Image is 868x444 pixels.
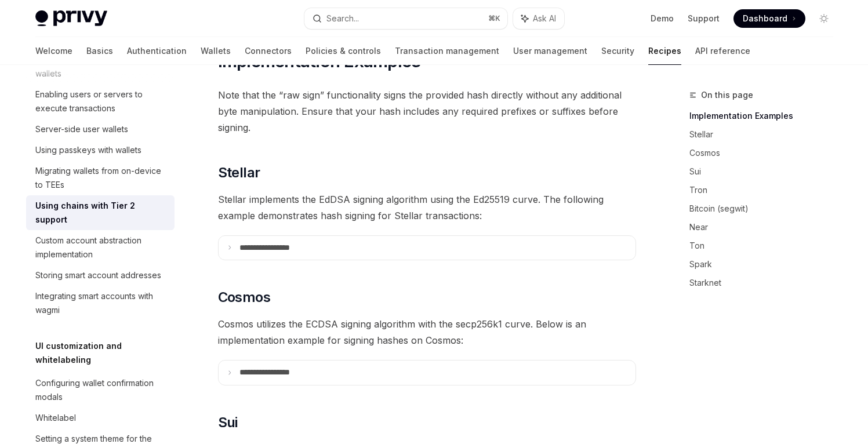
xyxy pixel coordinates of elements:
[689,236,842,255] a: Ton
[35,199,168,227] div: Using chains with Tier 2 support
[35,37,72,65] a: Welcome
[733,9,805,28] a: Dashboard
[35,289,168,317] div: Integrating smart accounts with wagmi
[218,316,636,348] span: Cosmos utilizes the ECDSA signing algorithm with the secp256k1 curve. Below is an implementation ...
[689,162,842,181] a: Sui
[218,163,260,182] span: Stellar
[35,339,175,367] h5: UI customization and whitelabeling
[26,407,175,428] a: Whitelabel
[689,181,842,199] a: Tron
[218,191,636,224] span: Stellar implements the EdDSA signing algorithm using the Ed25519 curve. The following example dem...
[689,218,842,236] a: Near
[689,255,842,274] a: Spark
[689,125,842,144] a: Stellar
[651,13,674,24] a: Demo
[701,88,753,102] span: On this page
[513,37,587,65] a: User management
[488,14,500,23] span: ⌘ K
[304,8,507,29] button: Search...⌘K
[395,37,499,65] a: Transaction management
[201,37,231,65] a: Wallets
[689,199,842,218] a: Bitcoin (segwit)
[26,195,175,230] a: Using chains with Tier 2 support
[35,376,168,404] div: Configuring wallet confirmation modals
[35,164,168,192] div: Migrating wallets from on-device to TEEs
[815,9,833,28] button: Toggle dark mode
[26,373,175,407] a: Configuring wallet confirmation modals
[35,88,168,115] div: Enabling users or servers to execute transactions
[26,230,175,265] a: Custom account abstraction implementation
[218,288,270,307] span: Cosmos
[35,411,76,425] div: Whitelabel
[26,161,175,195] a: Migrating wallets from on-device to TEEs
[513,8,564,29] button: Ask AI
[26,286,175,321] a: Integrating smart accounts with wagmi
[86,37,113,65] a: Basics
[689,107,842,125] a: Implementation Examples
[218,87,636,136] span: Note that the “raw sign” functionality signs the provided hash directly without any additional by...
[35,143,141,157] div: Using passkeys with wallets
[35,268,161,282] div: Storing smart account addresses
[533,13,556,24] span: Ask AI
[695,37,750,65] a: API reference
[743,13,787,24] span: Dashboard
[35,122,128,136] div: Server-side user wallets
[689,144,842,162] a: Cosmos
[326,12,359,26] div: Search...
[26,140,175,161] a: Using passkeys with wallets
[35,10,107,27] img: light logo
[218,413,238,432] span: Sui
[601,37,634,65] a: Security
[688,13,720,24] a: Support
[648,37,681,65] a: Recipes
[35,234,168,261] div: Custom account abstraction implementation
[245,37,292,65] a: Connectors
[306,37,381,65] a: Policies & controls
[26,84,175,119] a: Enabling users or servers to execute transactions
[26,119,175,140] a: Server-side user wallets
[26,265,175,286] a: Storing smart account addresses
[127,37,187,65] a: Authentication
[689,274,842,292] a: Starknet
